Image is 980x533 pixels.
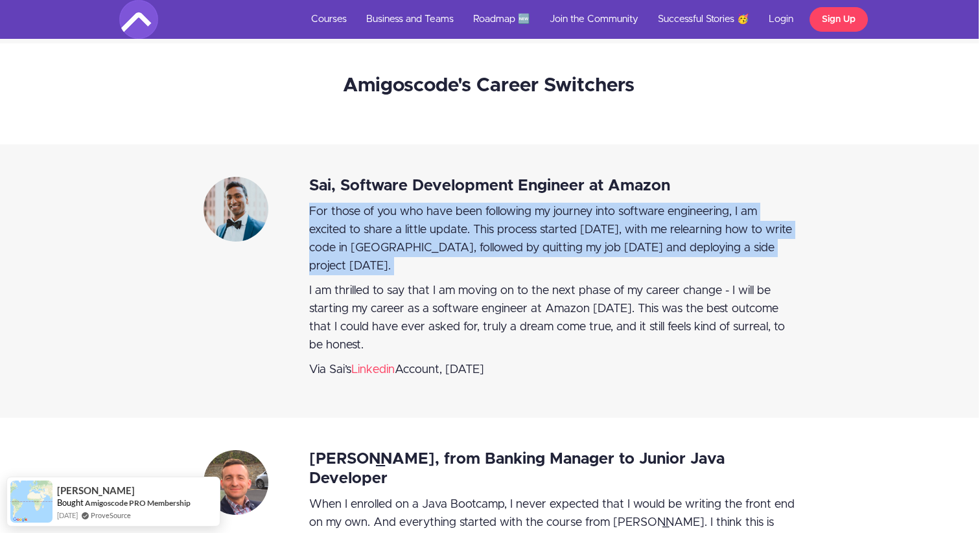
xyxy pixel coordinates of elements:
a: Amigoscode PRO Membership [85,497,191,508]
span: [DATE] [57,510,78,521]
a: Sign Up [810,7,868,32]
strong: Sai, Software Development Engineer at Amazon [309,178,670,194]
a: Linkedin [351,364,395,376]
span: Via Sai’s Account, [DATE] [309,364,484,376]
img: pB8tg3pQTZqqxQ7n0YlM_kon.png [204,450,268,515]
span: I am thrilled to say that I am moving on to the next phase of my career change - I will be starti... [309,285,785,351]
strong: Amigoscode's Career Switchers [343,76,635,95]
img: provesource social proof notification image [10,481,52,523]
span: Bought [57,497,84,508]
span: For those of you who have been following my journey into software engineering, I am excited to sh... [309,206,792,272]
span: [PERSON_NAME] [57,485,135,496]
strong: [PERSON_NAME], from Banking Manager to Junior Java Developer [309,451,725,486]
a: ProveSource [91,510,131,521]
img: qypDFl1iS7WVjLwXuTvZ_3.png [204,177,268,242]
